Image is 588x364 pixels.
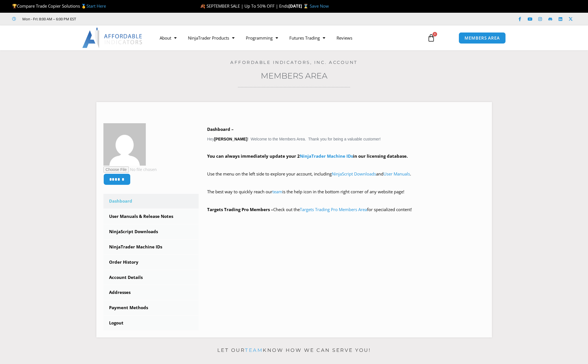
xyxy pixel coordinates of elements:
p: The best way to quickly reach our is the help icon in the bottom right corner of any website page! [207,188,485,204]
a: Reviews [331,31,358,44]
a: User Manuals [383,171,410,177]
a: Targets Trading Pro Members Area [300,207,367,212]
a: team [272,189,282,194]
a: Order History [103,255,199,270]
a: Start Here [86,3,106,9]
span: 0 [433,32,437,36]
a: Affordable Indicators, Inc. Account [230,60,358,65]
a: Account Details [103,270,199,285]
a: NinjaScript Downloads [103,224,199,239]
a: About [154,31,182,44]
img: 🏆 [12,4,17,8]
p: Let our know how we can serve you! [96,346,492,355]
a: NinjaTrader Machine IDs [103,240,199,254]
a: Logout [103,316,199,330]
span: 🍂 SEPTEMBER SALE | Up To 50% OFF | Ends [200,3,288,9]
a: Programming [240,31,284,44]
img: LogoAI | Affordable Indicators – NinjaTrader [82,28,143,48]
nav: Account pages [103,194,199,330]
a: MEMBERS AREA [459,32,506,44]
a: team [245,347,263,353]
a: Payment Methods [103,300,199,315]
a: NinjaTrader Products [182,31,240,44]
p: Use the menu on the left side to explore your account, including and . [207,170,485,186]
img: 4498cd079c669b85faec9d007135e779e22293d983f6eee64029c8caea99c94f [103,123,146,166]
a: Save Now [310,3,329,9]
strong: [PERSON_NAME] [214,137,247,141]
strong: Targets Trading Pro Members – [207,207,273,212]
span: Mon - Fri: 8:00 AM – 6:00 PM EST [21,16,76,22]
a: NinjaScript Downloads [332,171,376,177]
span: Compare Trade Copier Solutions 🥇 [12,3,106,9]
a: User Manuals & Release Notes [103,209,199,224]
strong: [DATE] ⌛ [288,3,310,9]
iframe: Customer reviews powered by Trustpilot [84,16,169,22]
div: Hey ! Welcome to the Members Area. Thank you for being a valuable customer! [207,125,485,214]
a: Dashboard [103,194,199,209]
a: 0 [419,30,444,46]
span: MEMBERS AREA [465,36,500,40]
p: Check out the for specialized content! [207,206,485,214]
strong: You can always immediately update your 2 in our licensing database. [207,153,408,159]
a: Members Area [261,71,327,81]
nav: Menu [154,31,421,44]
b: Dashboard – [207,126,234,132]
a: Futures Trading [284,31,331,44]
a: Addresses [103,285,199,300]
a: NinjaTrader Machine IDs [300,153,353,159]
